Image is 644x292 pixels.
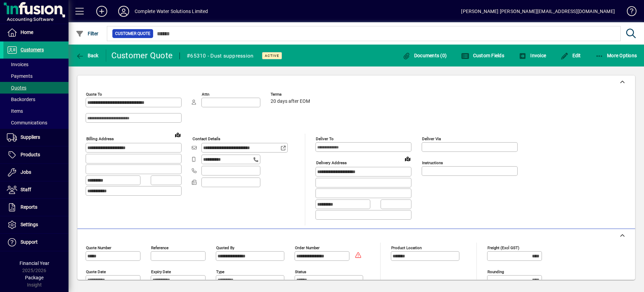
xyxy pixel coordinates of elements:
[69,49,106,62] app-page-header-button: Back
[86,269,106,274] mat-label: Quote date
[21,204,37,210] span: Reports
[391,245,422,250] mat-label: Product location
[595,53,637,58] span: More Options
[316,136,334,141] mat-label: Deliver To
[21,152,40,157] span: Products
[172,129,183,140] a: View on map
[559,49,583,62] button: Edit
[135,6,208,17] div: Complete Water Solutions Limited
[21,222,38,227] span: Settings
[459,49,506,62] button: Custom Fields
[74,49,100,62] button: Back
[265,53,279,58] span: Active
[7,85,26,90] span: Quotes
[115,30,150,37] span: Customer Quote
[402,153,413,164] a: View on map
[7,108,23,114] span: Items
[25,275,44,280] span: Package
[400,49,448,62] button: Documents (0)
[3,146,69,163] a: Products
[271,92,312,97] span: Terms
[594,49,639,62] button: More Options
[402,53,447,58] span: Documents (0)
[3,216,69,233] a: Settings
[422,136,441,141] mat-label: Deliver via
[86,245,111,250] mat-label: Quote number
[7,73,33,79] span: Payments
[21,47,44,52] span: Customers
[216,245,234,250] mat-label: Quoted by
[422,160,443,165] mat-label: Instructions
[487,245,519,250] mat-label: Freight (excl GST)
[202,92,209,97] mat-label: Attn
[3,129,69,146] a: Suppliers
[216,269,224,274] mat-label: Type
[21,239,38,245] span: Support
[3,234,69,251] a: Support
[461,53,504,58] span: Custom Fields
[560,53,581,58] span: Edit
[3,181,69,198] a: Staff
[3,24,69,41] a: Home
[76,53,99,58] span: Back
[3,164,69,181] a: Jobs
[91,5,113,17] button: Add
[7,120,47,125] span: Communications
[111,50,173,61] div: Customer Quote
[86,92,102,97] mat-label: Quote To
[7,97,35,102] span: Backorders
[271,99,310,104] span: 20 days after EOM
[74,27,100,40] button: Filter
[21,169,31,175] span: Jobs
[519,53,546,58] span: Invoice
[151,269,171,274] mat-label: Expiry date
[21,134,40,140] span: Suppliers
[3,94,69,105] a: Backorders
[21,29,33,35] span: Home
[3,70,69,82] a: Payments
[517,49,548,62] button: Invoice
[151,245,169,250] mat-label: Reference
[295,269,306,274] mat-label: Status
[3,117,69,129] a: Communications
[3,82,69,94] a: Quotes
[76,31,99,36] span: Filter
[21,187,31,192] span: Staff
[187,50,253,61] div: #65310 - Dust suppression
[461,6,615,17] div: [PERSON_NAME] [PERSON_NAME][EMAIL_ADDRESS][DOMAIN_NAME]
[3,59,69,70] a: Invoices
[113,5,135,17] button: Profile
[7,62,28,67] span: Invoices
[20,260,49,266] span: Financial Year
[622,1,635,24] a: Knowledge Base
[487,269,504,274] mat-label: Rounding
[295,245,320,250] mat-label: Order number
[3,199,69,216] a: Reports
[3,105,69,117] a: Items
